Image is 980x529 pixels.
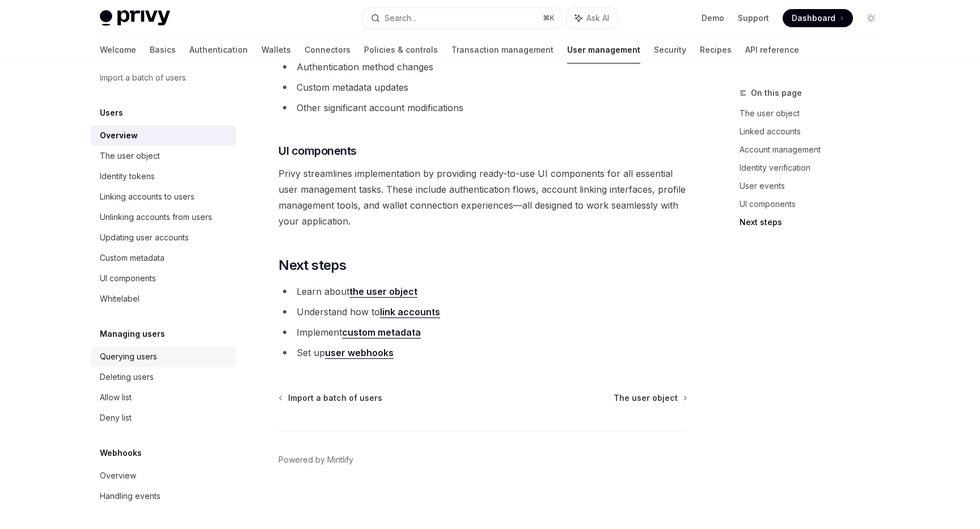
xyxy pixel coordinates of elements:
[363,8,561,28] button: Search...⌘K
[91,207,236,227] a: Unlinking accounts from users
[740,141,889,159] a: Account management
[325,347,394,359] a: user webhooks
[614,392,678,404] span: The user object
[100,391,132,404] div: Allow list
[278,79,687,95] li: Custom metadata updates
[100,327,165,341] h5: Managing users
[586,12,609,24] span: Ask AI
[745,36,799,64] a: API reference
[100,129,138,142] div: Overview
[100,10,170,26] img: light logo
[91,465,236,486] a: Overview
[567,8,617,28] button: Ask AI
[100,350,157,363] div: Querying users
[451,36,554,64] a: Transaction management
[349,286,417,298] a: the user object
[100,231,189,244] div: Updating user accounts
[91,408,236,428] a: Deny list
[100,251,164,265] div: Custom metadata
[792,12,835,24] span: Dashboard
[100,170,155,183] div: Identity tokens
[740,159,889,177] a: Identity verification
[278,166,687,229] span: Privy streamlines implementation by providing ready-to-use UI components for all essential user m...
[702,12,724,24] a: Demo
[100,210,212,224] div: Unlinking accounts from users
[100,489,160,503] div: Handling events
[100,469,136,483] div: Overview
[91,367,236,387] a: Deleting users
[278,59,687,75] li: Authentication method changes
[543,14,555,23] span: ⌘ K
[278,304,687,320] li: Understand how to
[305,36,350,64] a: Connectors
[100,446,142,460] h5: Webhooks
[100,190,195,204] div: Linking accounts to users
[278,256,346,274] span: Next steps
[150,36,176,64] a: Basics
[278,100,687,116] li: Other significant account modifications
[91,146,236,166] a: The user object
[100,411,132,425] div: Deny list
[740,213,889,231] a: Next steps
[100,149,160,163] div: The user object
[100,370,154,384] div: Deleting users
[740,195,889,213] a: UI components
[278,454,353,465] a: Powered by Mintlify
[278,143,357,159] span: UI components
[740,177,889,195] a: User events
[614,392,686,404] a: The user object
[91,387,236,408] a: Allow list
[751,86,802,100] span: On this page
[862,9,880,27] button: Toggle dark mode
[91,289,236,309] a: Whitelabel
[280,392,382,404] a: Import a batch of users
[91,227,236,248] a: Updating user accounts
[100,36,136,64] a: Welcome
[100,272,156,285] div: UI components
[261,36,291,64] a: Wallets
[189,36,248,64] a: Authentication
[740,122,889,141] a: Linked accounts
[342,327,421,338] a: custom metadata
[91,268,236,289] a: UI components
[91,486,236,506] a: Handling events
[700,36,732,64] a: Recipes
[364,36,438,64] a: Policies & controls
[567,36,640,64] a: User management
[100,106,123,120] h5: Users
[91,187,236,207] a: Linking accounts to users
[783,9,853,27] a: Dashboard
[740,104,889,122] a: The user object
[738,12,769,24] a: Support
[278,345,687,361] li: Set up
[288,392,382,404] span: Import a batch of users
[654,36,686,64] a: Security
[380,306,440,318] a: link accounts
[385,11,416,25] div: Search...
[91,125,236,146] a: Overview
[91,166,236,187] a: Identity tokens
[278,283,687,299] li: Learn about
[91,248,236,268] a: Custom metadata
[91,346,236,367] a: Querying users
[278,324,687,340] li: Implement
[100,292,140,306] div: Whitelabel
